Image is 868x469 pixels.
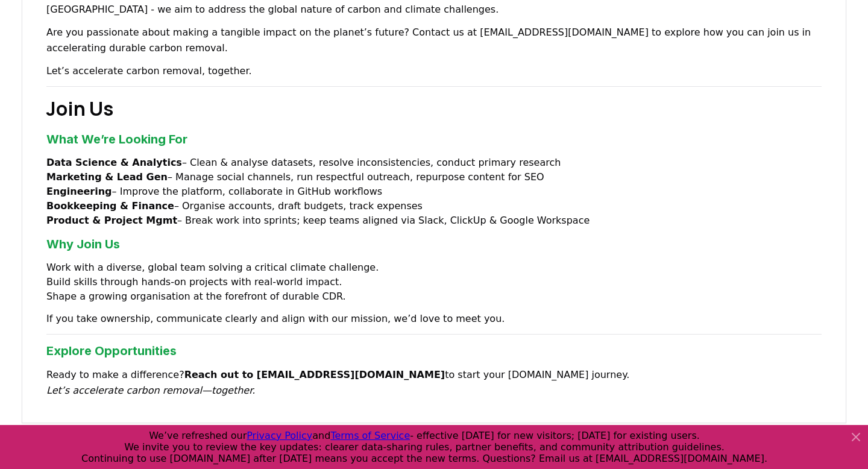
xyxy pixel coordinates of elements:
p: Ready to make a difference? to start your [DOMAIN_NAME] journey. [46,367,822,398]
li: – Break work into sprints; keep teams aligned via Slack, ClickUp & Google Workspace [46,213,822,228]
li: Work with a diverse, global team solving a critical climate challenge. [46,260,822,275]
strong: Marketing & Lead Gen [46,171,168,183]
p: Let’s accelerate carbon removal, together. [46,63,822,79]
em: Let’s accelerate carbon removal—together. [46,385,255,396]
strong: Reach out to [EMAIL_ADDRESS][DOMAIN_NAME] [184,369,445,380]
li: – Manage social channels, run respectful outreach, repurpose content for SEO [46,170,822,184]
p: If you take ownership, communicate clearly and align with our mission, we’d love to meet you. [46,311,822,327]
h3: Explore Opportunities [46,342,822,360]
li: – Improve the platform, collaborate in GitHub workflows [46,184,822,199]
li: Shape a growing organisation at the forefront of durable CDR. [46,289,822,304]
strong: Product & Project Mgmt [46,215,177,226]
h2: Join Us [46,94,822,123]
p: Are you passionate about making a tangible impact on the planet’s future? Contact us at [EMAIL_AD... [46,25,822,56]
h3: What We’re Looking For [46,130,822,148]
strong: Data Science & Analytics [46,157,182,168]
li: – Organise accounts, draft budgets, track expenses [46,199,822,213]
h3: Why Join Us [46,235,822,253]
li: – Clean & analyse datasets, resolve inconsistencies, conduct primary research [46,156,822,170]
strong: Engineering [46,186,112,197]
li: Build skills through hands‑on projects with real‑world impact. [46,275,822,289]
strong: Bookkeeping & Finance [46,200,174,212]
